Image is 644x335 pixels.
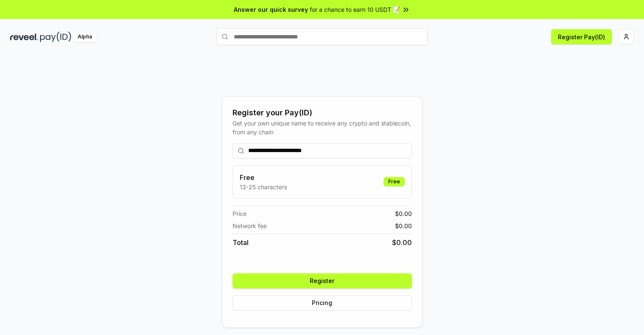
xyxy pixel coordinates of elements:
[233,107,412,119] div: Register your Pay(ID)
[310,5,400,14] span: for a chance to earn 10 USDT 📝
[234,5,308,14] span: Answer our quick survey
[395,221,412,230] span: $ 0.00
[395,209,412,218] span: $ 0.00
[233,209,246,218] span: Price
[392,237,412,248] span: $ 0.00
[240,172,287,182] h3: Free
[384,177,405,186] div: Free
[551,29,612,44] button: Register Pay(ID)
[233,295,412,310] button: Pricing
[233,237,249,248] span: Total
[10,32,38,42] img: reveel_dark
[240,182,287,191] p: 13-25 characters
[233,119,412,136] div: Get your own unique name to receive any crypto and stablecoin, from any chain
[233,221,267,230] span: Network fee
[73,32,97,42] div: Alpha
[40,32,71,42] img: pay_id
[233,273,412,289] button: Register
